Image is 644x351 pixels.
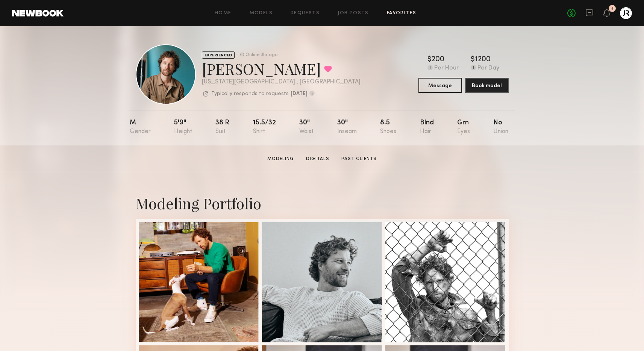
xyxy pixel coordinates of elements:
[299,120,314,135] div: 30"
[337,120,357,135] div: 30"
[380,120,396,135] div: 8.5
[457,120,470,135] div: Grn
[174,120,192,135] div: 5'9"
[338,156,380,162] a: Past Clients
[202,51,235,59] div: EXPERIENCED
[493,120,508,135] div: No
[130,120,151,135] div: M
[215,120,229,135] div: 38 r
[303,156,332,162] a: Digitals
[253,120,276,135] div: 15.5/32
[202,79,361,85] div: [US_STATE][GEOGRAPHIC_DATA] , [GEOGRAPHIC_DATA]
[264,156,297,162] a: Modeling
[245,53,277,57] div: Online 3hr ago
[291,91,308,97] b: [DATE]
[477,65,499,72] div: Per Day
[387,11,417,16] a: Favorites
[420,120,434,135] div: Blnd
[136,193,509,213] div: Modeling Portfolio
[202,59,361,79] div: [PERSON_NAME]
[611,7,614,11] div: 4
[215,11,232,16] a: Home
[471,56,475,64] div: $
[465,78,509,93] button: Book model
[432,56,444,64] div: 200
[250,11,273,16] a: Models
[434,65,459,72] div: Per Hour
[338,11,369,16] a: Job Posts
[291,11,320,16] a: Requests
[418,78,462,93] button: Message
[211,91,289,97] p: Typically responds to requests
[427,56,432,64] div: $
[475,56,491,64] div: 1200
